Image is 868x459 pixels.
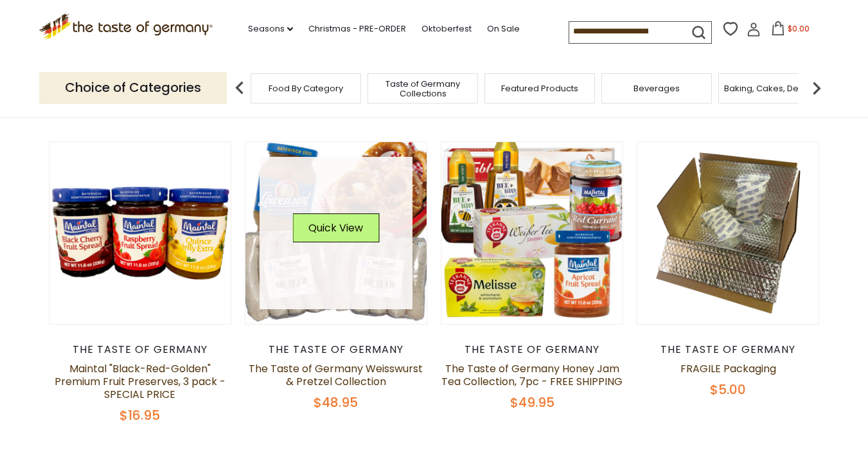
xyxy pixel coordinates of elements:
div: The Taste of Germany [441,343,624,356]
a: The Taste of Germany Weisswurst & Pretzel Collection [249,361,423,389]
span: $0.00 [788,23,810,34]
button: Quick View [292,213,379,242]
img: previous arrow [227,75,252,101]
button: $0.00 [763,21,818,40]
a: Maintal "Black-Red-Golden" Premium Fruit Preserves, 3 pack - SPECIAL PRICE [55,361,226,402]
a: Oktoberfest [421,22,472,36]
img: The Taste of Germany Weisswurst & Pretzel Collection [245,142,427,324]
img: Maintal "Black-Red-Golden" Premium Fruit Preserves, 3 pack - SPECIAL PRICE [49,142,231,324]
p: Choice of Categories [39,72,227,104]
img: next arrow [804,75,829,101]
a: Christmas - PRE-ORDER [308,22,406,36]
a: FRAGILE Packaging [680,361,776,376]
a: On Sale [487,22,520,36]
a: Baking, Cakes, Desserts [724,84,824,93]
a: Food By Category [269,84,343,93]
img: FRAGILE Packaging [637,142,819,324]
a: Seasons [248,22,293,36]
div: The Taste of Germany [637,343,820,356]
img: The Taste of Germany Honey Jam Tea Collection, 7pc - FREE SHIPPING [441,142,623,324]
a: Beverages [633,84,680,93]
a: The Taste of Germany Honey Jam Tea Collection, 7pc - FREE SHIPPING [441,361,623,389]
span: $49.95 [510,393,554,411]
span: $5.00 [710,381,746,399]
a: Taste of Germany Collections [371,79,474,98]
span: $48.95 [314,393,358,411]
span: $16.95 [120,406,160,424]
a: Featured Products [501,84,578,93]
div: The Taste of Germany [245,343,428,356]
div: The Taste of Germany [49,343,232,356]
